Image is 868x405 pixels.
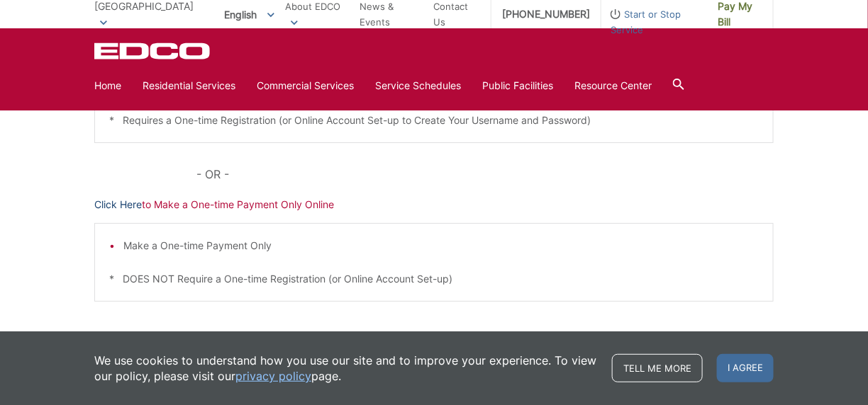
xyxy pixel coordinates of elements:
span: English [213,3,285,26]
a: Public Facilities [482,78,553,93]
li: Make a One-time Payment Only [123,238,759,253]
a: Click Here [94,197,142,212]
p: * DOES NOT Require a One-time Registration (or Online Account Set-up) [109,271,759,287]
a: Home [94,78,121,93]
p: - OR - [196,164,774,184]
a: EDCD logo. Return to the homepage. [94,42,212,59]
a: privacy policy [235,368,311,384]
p: to Make a One-time Payment Only Online [94,197,774,212]
p: We use cookies to understand how you use our site and to improve your experience. To view our pol... [94,353,598,384]
a: Service Schedules [375,78,461,93]
p: * Requires a One-time Registration (or Online Account Set-up to Create Your Username and Password) [109,113,759,128]
a: Commercial Services [257,78,354,93]
a: Residential Services [143,78,235,93]
a: Resource Center [574,78,652,93]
